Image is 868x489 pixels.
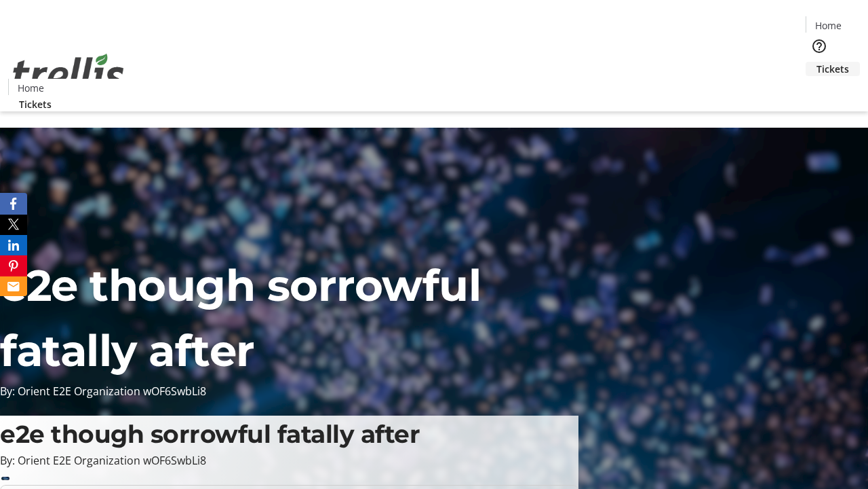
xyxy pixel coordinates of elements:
[806,18,850,33] a: Home
[8,39,129,107] img: Orient E2E Organization wOF6SwbLi8's Logo
[806,62,860,76] a: Tickets
[806,33,833,60] button: Help
[19,97,52,111] span: Tickets
[816,62,849,76] span: Tickets
[8,97,62,111] a: Tickets
[806,76,833,103] button: Cart
[9,81,52,95] a: Home
[815,18,842,33] span: Home
[18,81,44,95] span: Home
